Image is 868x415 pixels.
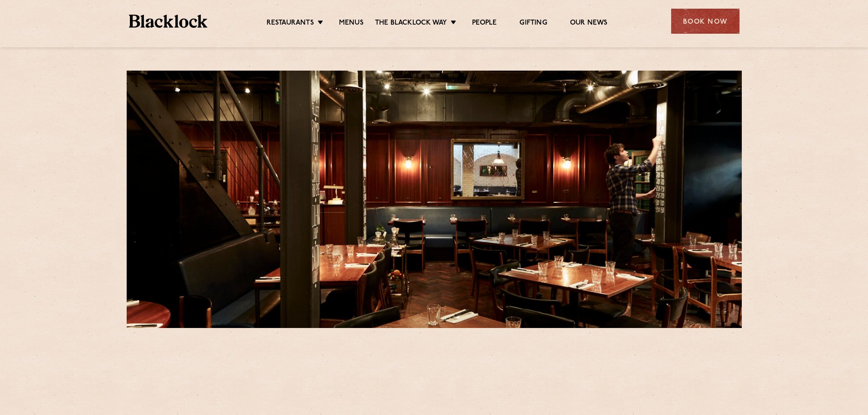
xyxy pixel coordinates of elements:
img: BL_Textured_Logo-footer-cropped.svg [129,15,208,28]
a: Restaurants [267,19,314,29]
a: Gifting [519,19,547,29]
div: Book Now [671,9,740,34]
a: Our News [570,19,608,29]
a: Menus [339,19,364,29]
a: The Blacklock Way [375,19,447,29]
a: People [472,19,497,29]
